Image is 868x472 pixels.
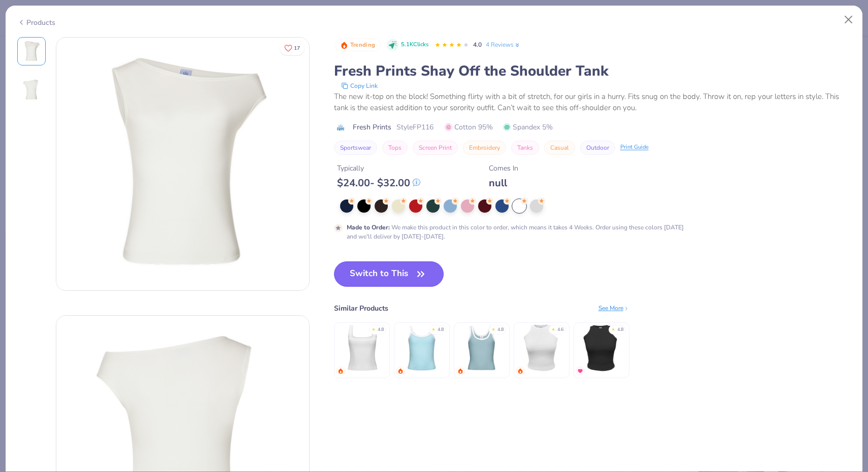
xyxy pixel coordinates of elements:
img: Trending sort [340,41,348,49]
span: 17 [294,46,300,51]
img: trending.gif [517,368,523,374]
img: Front [19,39,44,63]
div: $ 24.00 - $ 32.00 [337,177,420,189]
button: Embroidery [463,141,506,155]
img: MostFav.gif [577,368,583,374]
div: Print Guide [620,143,649,152]
img: Back [19,78,44,102]
div: ★ [491,326,495,330]
button: Close [839,10,858,29]
button: Sportswear [334,141,377,155]
div: ★ [431,326,436,330]
img: Fresh Prints Sydney Square Neck Tank Top [338,324,386,372]
div: 4.8 [617,326,623,333]
button: Screen Print [413,141,458,155]
img: Fresh Prints Melrose Ribbed Tank Top [577,324,625,372]
button: Tops [382,141,408,155]
span: 5.1K Clicks [401,41,428,49]
button: Outdoor [580,141,615,155]
span: 4.0 [473,41,482,49]
img: trending.gif [397,368,404,374]
button: Switch to This [334,261,444,287]
img: Fresh Prints Sunset Blvd Ribbed Scoop Tank Top [457,324,506,372]
span: Style FP116 [396,122,433,132]
div: Products [17,17,55,28]
div: 4.0 Stars [435,37,469,53]
img: Fresh Prints Marilyn Tank Top [517,324,565,372]
div: Fresh Prints Shay Off the Shoulder Tank [334,61,851,81]
span: Cotton 95% [445,122,493,132]
span: Trending [350,42,375,48]
img: brand logo [334,123,348,131]
button: Like [280,41,305,55]
a: 4 Reviews [486,40,521,49]
button: Tanks [511,141,539,155]
div: 4.6 [557,326,563,333]
button: copy to clipboard [338,81,381,91]
div: We make this product in this color to order, which means it takes 4 Weeks. Order using these colo... [347,223,691,241]
img: Fresh Prints Cali Camisole Top [397,324,446,372]
div: ★ [551,326,555,330]
div: Comes In [489,163,518,174]
img: Front [56,38,309,290]
img: trending.gif [338,368,344,374]
span: Spandex 5% [503,122,553,132]
strong: Made to Order : [347,223,390,231]
div: null [489,177,518,189]
div: Typically [337,163,420,174]
button: Badge Button [335,39,381,52]
span: Fresh Prints [353,122,391,132]
div: The new it-top on the block! Something flirty with a bit of stretch, for our girls in a hurry. Fi... [334,91,851,114]
div: 4.8 [497,326,504,333]
div: ★ [372,326,376,330]
div: Similar Products [334,303,388,314]
div: 4.8 [438,326,444,333]
div: 4.8 [378,326,384,333]
img: trending.gif [457,368,463,374]
button: Casual [544,141,575,155]
div: See More [598,304,629,313]
div: ★ [611,326,615,330]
